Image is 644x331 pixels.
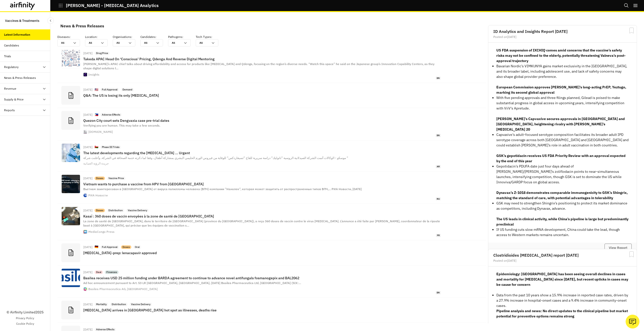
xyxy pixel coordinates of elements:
[168,35,196,39] p: Pathogens :
[436,197,441,201] span: ru
[83,246,93,249] div: [DATE]
[83,328,93,331] div: [DATE]
[83,52,93,55] div: [DATE]
[624,1,629,10] button: Search
[4,86,16,91] div: Revenue
[4,54,11,59] div: Trials
[57,108,486,140] a: [DATE]🇵🇭Adverse EffectsQuezon City court sets Dengvaxia case pre-trial datesVerifying you are hum...
[83,308,441,312] p: [MEDICAL_DATA] arrives in [GEOGRAPHIC_DATA] hot spot as illnesses, deaths rise
[7,310,44,315] p: © Airfinity Limited 2025
[496,164,629,185] p: Gepotidacin’s PDUFA date just four days ahead of [PERSON_NAME]/[PERSON_NAME]'s zoliflodacin point...
[47,17,54,24] button: Close Sidebar
[436,134,441,137] span: en
[83,119,441,123] p: Quezon City court sets Dengvaxia case pre-trial dates
[128,209,147,212] p: Vaccine Delivery
[496,190,628,200] strong: Dynavax’s Z-1018 demonstrates comparable immunogenicity to GSK’s Shingrix, matching the standard ...
[496,132,629,148] p: Capvaxive’s adult-focused serotype composition facilitates its broader adult IPD serotype coverag...
[106,270,117,274] p: Finances
[626,315,639,328] button: Ask our analysts
[83,162,109,165] div: جريدة الرؤية العمانية
[95,88,98,92] p: 🇺🇸
[62,269,80,287] img: 4403c5ae-6c9a-43d2-8c5f-deb2de747a47
[83,113,93,116] div: [DATE]
[62,50,80,68] img: TUOTXTROQ5CQTHR4M5M5JD7XOE.jpg
[496,309,628,318] strong: Pipeline analysis and news: No direct updates to the clinical pipeline but market potential for p...
[108,209,123,212] p: Distribution
[496,85,626,95] strong: European Commission approves [PERSON_NAME]’s long-acting PrEP, Yeztugo, marking its second global...
[16,321,34,326] a: Cookie Policy
[83,187,362,191] span: Вьетнам заинтересован в [GEOGRAPHIC_DATA] от вируса папилломы человека (ВПЧ) компании ”Нанолек”, ...
[83,62,434,70] span: [PERSON_NAME]’s APAC chief talks about driving affordability and access for products like [MEDICA...
[96,209,103,212] p: Doses
[123,245,130,249] p: Doses
[57,172,486,204] a: [DATE]DosesVaccine PriceVietnam wants to purchase a vaccine from HPV from [GEOGRAPHIC_DATA]Вьетна...
[628,251,635,257] svg: Bookmark Report
[102,88,117,91] p: Full Approval
[96,303,107,306] p: Mortality
[60,22,104,30] div: News & Press Releases
[57,46,486,83] a: [DATE]Drug PriceTakeda APAC Head On ‘Conscious’ Pricing, Qdenga And Reverse Digital Mentoring[PER...
[123,88,132,91] p: Demand
[131,303,150,306] p: Vaccine Delivery
[83,151,441,155] p: The latest developments regarding the [MEDICAL_DATA] ... Urgent
[496,272,628,287] strong: Epidemiology: [GEOGRAPHIC_DATA] has been seeing overall declines in cases and mortality for [MEDI...
[83,214,441,218] p: Kasaï : 360 doses de vaccin envoyées à la zone de santé de [GEOGRAPHIC_DATA]
[88,130,113,133] div: [DOMAIN_NAME]
[57,204,486,240] a: [DATE]DosesDistributionVaccine DeliveryKasaï : 360 doses de vaccin envoyées à la zone de santé de...
[84,287,87,291] img: favicon.ico
[16,316,34,320] a: Privacy Policy
[628,27,635,34] svg: Bookmark Report
[83,271,93,274] div: [DATE]
[140,35,168,39] p: Candidates :
[84,130,87,134] img: faviconV2
[102,245,117,249] p: Full Approval
[83,177,93,180] div: [DATE]
[135,245,140,249] p: Oral
[83,182,441,186] p: Vietnam wants to purchase a vaccine from HPV from [GEOGRAPHIC_DATA]
[436,234,441,237] span: fr
[487,22,638,323] div: grid
[57,298,486,323] a: [DATE]MortalityDistributionVaccine Delivery[MEDICAL_DATA] arrives in [GEOGRAPHIC_DATA] hot spot a...
[85,35,113,39] p: Location :
[83,146,93,149] div: [DATE]
[493,253,632,257] h2: Clostridioides [MEDICAL_DATA] report [DATE]
[108,177,124,180] p: Vaccine Price
[496,153,626,163] strong: GSK’s gepotidacin receives US FDA Priority Review with an approval expected by the end of this year
[493,259,632,262] div: Posted on [DATE]
[83,209,93,212] div: [DATE]
[83,156,348,160] span: موسكو - الوكالات أتمت الشركة الصيدلانية الروسية ”نانوليك” دراسة سريرية للقاح ”تسيغاردكس” للوقاية ...
[4,32,30,37] div: Latest Information
[4,108,15,113] div: Reports
[4,97,24,102] div: Supply & Price
[84,73,87,76] img: favicon-insights.ico
[84,194,87,197] img: apple-touch-icon.png
[57,240,486,265] a: [DATE]🇩🇪Full ApprovalDosesOral[MEDICAL_DATA]-prep: lenacapavir approved
[5,16,39,25] p: Vaccines & Treatments
[113,35,140,39] p: Organisations :
[83,57,441,61] p: Takeda APAC Head On ‘Conscious’ Pricing, Qdenga And Reverse Digital Mentoring
[83,276,441,280] p: Basilea receives USD 25 million funding under BARDA agreement to continue to advance novel antifu...
[84,230,87,234] img: fav.png
[436,291,441,294] span: en
[57,265,486,298] a: [DATE]DealFinancesBasilea receives USD 25 million funding under BARDA agreement to continue to ad...
[88,194,108,197] div: РИА Новости
[62,175,80,193] img: 2042198375.jpg
[4,76,36,80] div: News & Press Releases
[62,207,80,225] img: ebola_vaccin_25.jpg
[96,270,101,274] p: Deal
[102,113,120,117] p: Adverse Effects
[57,83,486,108] a: [DATE]🇺🇸Full ApprovalDemandQ&A: The US is losing its only [MEDICAL_DATA]
[57,35,85,39] p: Diseases :
[83,251,441,255] p: [MEDICAL_DATA]-prep: lenacapavir approved
[436,165,441,168] span: ar
[4,65,19,69] div: Regulatory
[58,1,158,10] button: [PERSON_NAME] - [MEDICAL_DATA] Analytics
[95,113,98,117] p: 🇵🇭
[96,51,108,55] p: Drug Price
[196,35,223,39] p: Tech Types :
[83,303,93,306] div: [DATE]
[88,288,158,291] div: Basilea Pharmaceutica AG, [GEOGRAPHIC_DATA]
[493,29,632,33] h2: ID Analytics and Insights Report [DATE]
[605,244,632,252] button: View Report
[436,77,441,80] span: en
